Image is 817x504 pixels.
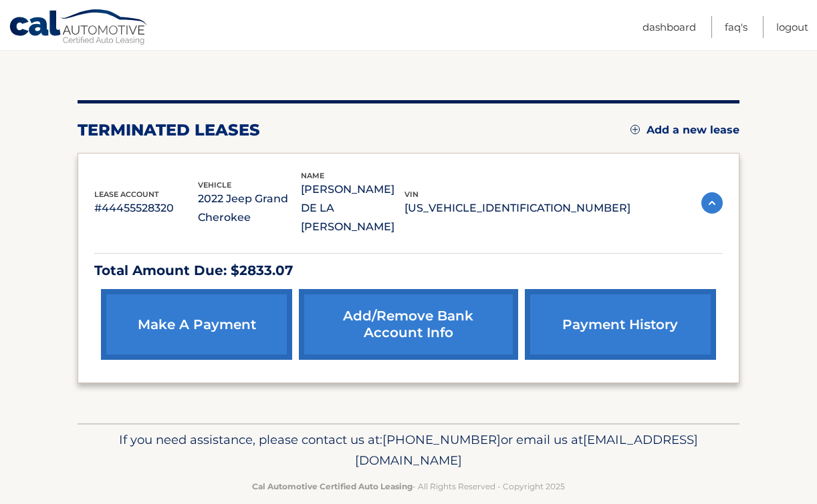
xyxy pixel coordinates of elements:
[630,123,739,137] a: Add a new lease
[643,16,696,38] a: Dashboard
[404,199,630,218] p: [US_VEHICLE_IDENTIFICATION_NUMBER]
[94,190,159,199] span: lease account
[299,289,517,360] a: Add/Remove bank account info
[301,180,404,236] p: [PERSON_NAME] DE LA [PERSON_NAME]
[382,432,501,447] span: [PHONE_NUMBER]
[301,171,324,180] span: name
[701,192,723,214] img: accordion-active.svg
[101,289,292,360] a: make a payment
[725,16,747,38] a: FAQ's
[630,125,640,134] img: add.svg
[404,190,419,199] span: vin
[94,199,198,218] p: #44455528320
[525,289,716,360] a: payment history
[198,190,302,227] p: 2022 Jeep Grand Cherokee
[776,16,808,38] a: Logout
[198,180,231,190] span: vehicle
[94,259,723,282] p: Total Amount Due: $2833.07
[86,479,731,493] p: - All Rights Reserved - Copyright 2025
[78,120,260,140] h2: terminated leases
[9,9,149,47] a: Cal Automotive
[86,429,731,472] p: If you need assistance, please contact us at: or email us at
[252,481,413,491] strong: Cal Automotive Certified Auto Leasing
